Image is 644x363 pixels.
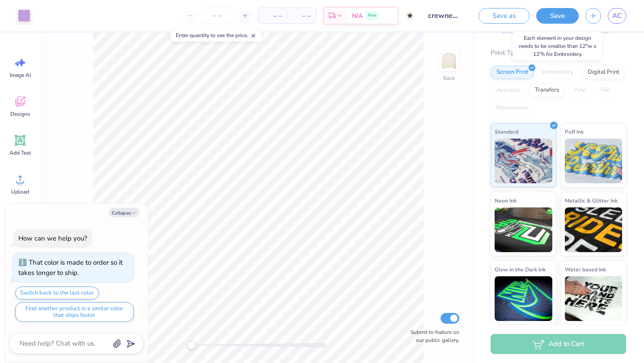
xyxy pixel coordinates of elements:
[495,127,518,136] span: Standard
[187,341,196,350] div: Accessibility label
[565,276,623,321] img: Water based Ink
[109,208,139,217] button: Collapse
[495,276,552,321] img: Glow in the Dark Ink
[368,13,377,19] span: Free
[479,8,530,24] button: Save as
[15,302,134,322] button: Find another product in a similar color that ships faster
[440,52,458,70] img: Back
[491,48,626,58] div: Print Type
[537,66,579,79] div: Embroidery
[536,8,579,24] button: Save
[495,196,517,205] span: Neon Ink
[491,66,534,79] div: Screen Print
[15,287,99,300] button: Switch back to the last color
[565,196,618,205] span: Metallic & Glitter Ink
[18,234,87,243] div: How can we help you?
[565,139,623,183] img: Puff Ink
[565,265,606,274] span: Water based Ink
[529,84,565,97] div: Transfers
[443,74,455,82] div: Back
[608,8,626,24] a: AC
[513,32,602,60] div: Each element in your design needs to be smaller than 12"w x 12"h for Embroidery.
[612,11,622,21] span: AC
[565,207,623,252] img: Metallic & Glitter Ink
[10,110,30,118] span: Designs
[11,188,29,195] span: Upload
[495,139,552,183] img: Standard
[10,72,31,79] span: Image AI
[568,84,593,97] div: Vinyl
[495,265,546,274] span: Glow in the Dark Ink
[582,66,625,79] div: Digital Print
[200,8,235,24] input: – –
[565,127,584,136] span: Puff Ink
[406,328,459,344] label: Submit to feature on our public gallery.
[18,258,123,277] div: That color is made to order so it takes longer to ship.
[595,84,616,97] div: Foil
[495,207,552,252] img: Neon Ink
[264,11,282,21] span: – –
[491,101,534,115] div: Rhinestones
[421,7,465,25] input: Untitled Design
[171,29,262,42] div: Enter quantity to see the price.
[352,11,363,21] span: N/A
[9,149,31,156] span: Add Text
[491,84,526,97] div: Applique
[292,11,310,21] span: – –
